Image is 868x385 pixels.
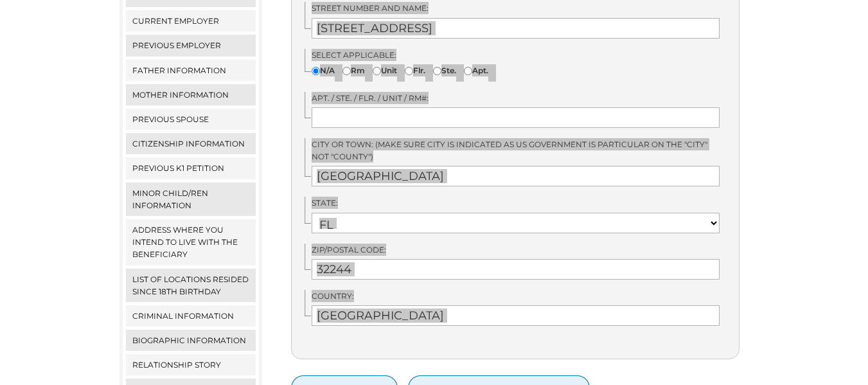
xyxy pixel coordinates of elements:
[312,291,354,301] span: Country:
[126,219,256,265] a: Address where you intend to live with the beneficiary
[373,64,397,76] label: Unit
[312,50,396,60] span: Select Applicable:
[126,35,256,56] a: Previous Employer
[126,109,256,130] a: Previous Spouse
[126,133,256,154] a: Citizenship Information
[464,64,488,76] label: Apt.
[433,67,441,75] input: Ste.
[342,64,365,76] label: Rm
[312,93,429,103] span: Apt. / Ste. / Flr. / Unit / Rm#:
[312,64,335,76] label: N/A
[405,67,413,75] input: Flr.
[405,64,425,76] label: Flr.
[126,330,256,351] a: Biographic Information
[126,84,256,105] a: Mother Information
[373,67,381,75] input: Unit
[126,354,256,375] a: Relationship Story
[312,245,386,255] span: Zip/Postal Code:
[464,67,472,75] input: Apt.
[312,67,320,75] input: N/A
[312,198,338,208] span: State:
[126,305,256,327] a: Criminal Information
[126,60,256,81] a: Father Information
[126,10,256,31] a: Current Employer
[312,3,429,13] span: Street Number and Name:
[126,157,256,179] a: Previous K1 Petition
[126,183,256,216] a: Minor Child/ren Information
[312,139,707,161] span: City or Town: (Make sure city is indicated as US Government is particular on the "city" not "coun...
[433,64,456,76] label: Ste.
[126,269,256,302] a: List of locations resided since 18th birthday
[342,67,351,75] input: Rm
